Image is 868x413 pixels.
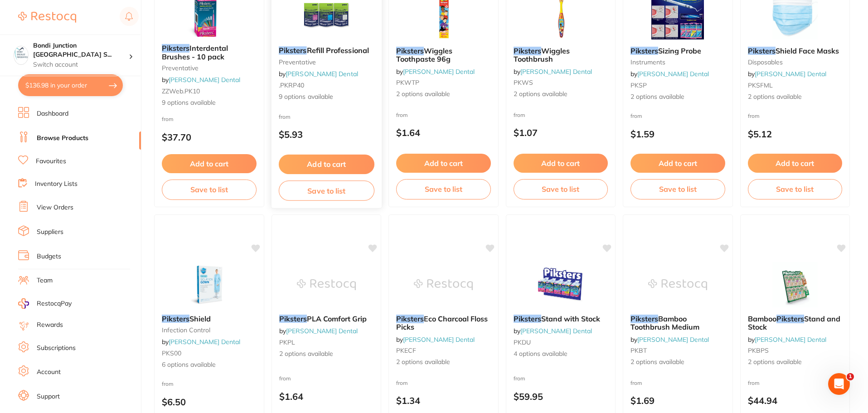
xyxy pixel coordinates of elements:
[514,78,533,87] span: PKWS
[396,68,475,76] span: by
[37,392,60,401] a: Support
[307,314,367,323] span: PLA Comfort Grip
[162,338,240,346] span: by
[396,335,475,344] span: by
[18,298,72,309] a: RestocqPay
[520,327,592,335] a: [PERSON_NAME] Dental
[279,350,374,359] span: 2 options available
[658,46,701,55] span: Sizing Probe
[396,314,488,331] span: Eco Charcoal Floss Picks
[396,315,491,331] b: Piksters Eco Charcoal Floss Picks
[278,46,306,55] em: Piksters
[514,315,608,323] b: Piksters Stand with Stock
[162,44,228,61] span: Interdental Brushes - 10 pack
[514,46,570,63] span: Wiggles Toothbrush
[630,395,725,406] p: $1.69
[396,78,419,87] span: PKWTP
[748,335,826,344] span: by
[37,299,72,308] span: RestocqPay
[169,338,240,346] a: [PERSON_NAME] Dental
[755,335,826,344] a: [PERSON_NAME] Dental
[648,262,707,307] img: Piksters Bamboo Toothbrush Medium
[37,344,76,353] a: Subscriptions
[286,70,358,78] a: [PERSON_NAME] Dental
[33,41,129,59] h4: Bondi Junction Sydney Specialist Periodontics
[37,252,61,261] a: Budgets
[514,154,608,173] button: Add to cart
[162,180,257,199] button: Save to list
[514,391,608,402] p: $59.95
[514,350,608,359] span: 4 options available
[748,129,843,139] p: $5.12
[748,346,769,355] span: PKBPS
[169,76,240,84] a: [PERSON_NAME] Dental
[748,314,776,323] span: Bamboo
[37,203,73,212] a: View Orders
[396,90,491,99] span: 2 options available
[828,373,850,395] iframe: Intercom live chat
[18,74,123,96] button: $136.98 in your order
[396,395,491,406] p: $1.34
[514,90,608,99] span: 2 options available
[162,349,181,357] span: PKS00
[748,154,843,173] button: Add to cart
[514,127,608,138] p: $1.07
[396,346,416,355] span: PKECF
[396,46,424,55] em: Piksters
[514,327,592,335] span: by
[297,262,356,307] img: Piksters PLA Comfort Grip
[748,112,760,119] span: from
[748,58,843,66] small: disposables
[514,46,541,55] em: Piksters
[630,46,658,55] em: Piksters
[520,68,592,76] a: [PERSON_NAME] Dental
[36,157,66,166] a: Favourites
[278,58,374,66] small: preventative
[396,179,491,199] button: Save to list
[37,134,88,143] a: Browse Products
[630,58,725,66] small: instruments
[162,360,257,369] span: 6 options available
[531,262,590,307] img: Piksters Stand with Stock
[396,112,408,118] span: from
[18,298,29,309] img: RestocqPay
[755,70,826,78] a: [PERSON_NAME] Dental
[279,391,374,402] p: $1.64
[35,180,78,189] a: Inventory Lists
[766,262,824,307] img: Bamboo Piksters Stand and Stock
[278,113,290,120] span: from
[514,375,525,382] span: from
[630,346,647,355] span: PKBT
[748,179,843,199] button: Save to list
[630,112,642,119] span: from
[514,179,608,199] button: Save to list
[748,92,843,102] span: 2 options available
[748,395,843,406] p: $44.94
[179,262,238,307] img: Piksters Shield
[630,358,725,367] span: 2 options available
[279,327,358,335] span: by
[748,358,843,367] span: 2 options available
[514,314,541,323] em: Piksters
[748,46,776,55] em: Piksters
[748,314,840,331] span: Stand and Stock
[162,154,257,173] button: Add to cart
[278,92,374,102] span: 9 options available
[630,129,725,139] p: $1.59
[278,129,374,140] p: $5.93
[637,70,709,78] a: [PERSON_NAME] Dental
[162,44,257,61] b: Piksters Interdental Brushes - 10 pack
[162,87,200,95] span: ZZWeb.PK10
[279,314,307,323] em: Piksters
[278,180,374,201] button: Save to list
[396,154,491,173] button: Add to cart
[637,335,709,344] a: [PERSON_NAME] Dental
[18,7,76,28] a: Restocq Logo
[396,47,491,63] b: Piksters Wiggles Toothpaste 96g
[847,373,854,380] span: 1
[630,314,658,323] em: Piksters
[396,127,491,138] p: $1.64
[162,64,257,72] small: preventative
[37,109,68,118] a: Dashboard
[306,46,369,55] span: Refill Professional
